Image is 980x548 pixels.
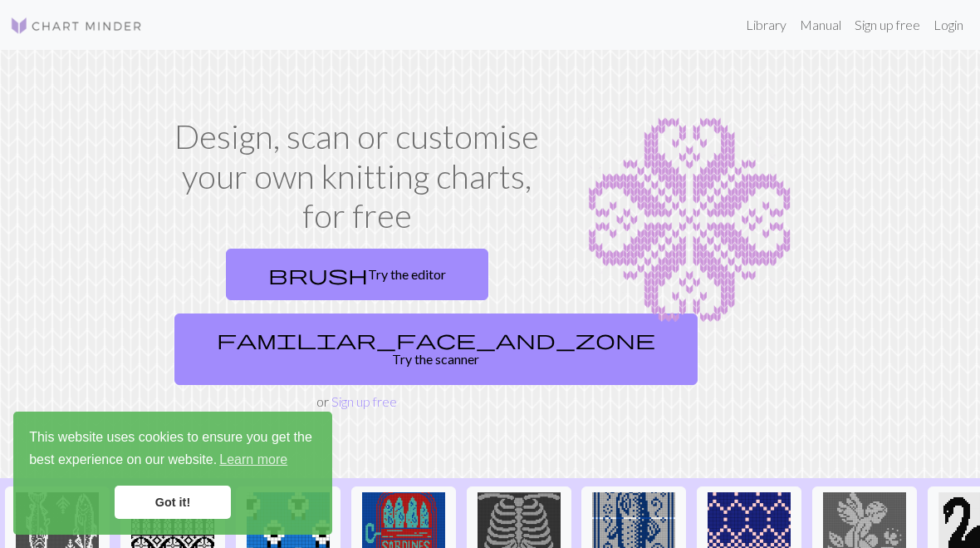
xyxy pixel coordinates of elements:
a: Sheep socks [236,524,341,540]
a: learn more about cookies [217,447,290,472]
a: Sign up free [848,8,927,42]
a: Login [927,8,970,42]
a: Idee [697,524,801,540]
a: dismiss cookie message [115,486,231,519]
div: cookieconsent [13,412,332,535]
a: fish prac [581,524,686,540]
img: Chart example [566,116,812,324]
span: brush [268,263,368,286]
a: tracery [120,524,225,540]
span: familiar_face_and_zone [217,328,655,351]
a: Try the editor [226,249,488,300]
span: This website uses cookies to ensure you get the best experience on our website. [29,427,316,472]
a: Library [739,8,793,42]
a: fishies :) [5,524,110,540]
h1: Design, scan or customise your own knitting charts, for free [168,116,546,235]
a: Sign up free [331,393,397,409]
a: New Piskel-1.png (2).png [467,524,571,540]
a: Sardines in a can [351,524,456,540]
a: angel practice [812,524,917,540]
div: or [168,242,546,412]
img: Logo [10,16,143,36]
a: Try the scanner [174,313,698,385]
a: Manual [793,8,848,42]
